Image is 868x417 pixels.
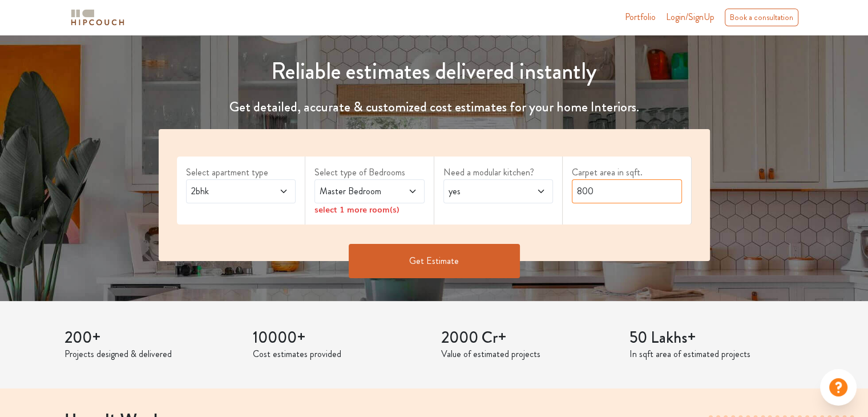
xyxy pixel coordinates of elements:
[69,7,126,27] img: logo-horizontal.svg
[314,203,425,215] div: select 1 more room(s)
[186,166,296,179] label: Select apartment type
[625,10,656,24] a: Portfolio
[253,347,427,361] p: Cost estimates provided
[666,10,714,23] span: Login/SignUp
[69,5,126,30] span: logo-horizontal.svg
[443,166,554,179] label: Need a modular kitchen?
[314,166,425,179] label: Select type of Bedrooms
[629,328,804,348] h3: 50 Lakhs+
[64,347,239,361] p: Projects designed & delivered
[572,179,682,203] input: Enter area sqft
[446,185,521,198] span: yes
[253,328,427,348] h3: 10000+
[629,347,804,361] p: In sqft area of estimated projects
[441,347,616,361] p: Value of estimated projects
[572,166,682,179] label: Carpet area in sqft.
[725,9,798,26] div: Book a consultation
[189,185,264,198] span: 2bhk
[317,185,392,198] span: Master Bedroom
[64,328,239,348] h3: 200+
[441,328,616,348] h3: 2000 Cr+
[152,58,717,85] h1: Reliable estimates delivered instantly
[152,99,717,115] h4: Get detailed, accurate & customized cost estimates for your home Interiors.
[349,244,520,278] button: Get Estimate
